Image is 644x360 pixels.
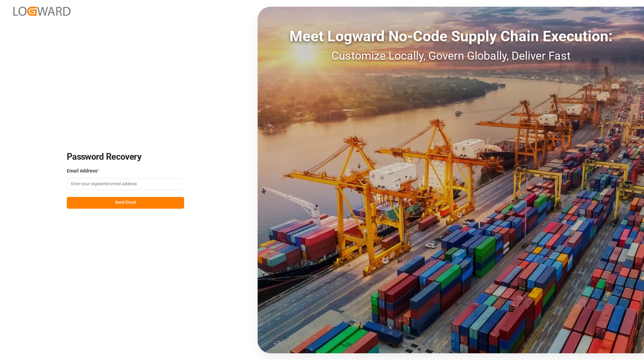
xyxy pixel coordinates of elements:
input: Enter your registered email address [67,178,184,190]
span: Email Address [67,167,97,174]
button: Send Email [67,197,184,209]
img: Logward_new_orange.png [13,7,70,16]
div: Meet Logward No-Code Supply Chain Execution: [258,25,644,47]
h2: Password Recovery [67,152,184,162]
div: Customize Locally, Govern Globally, Deliver Fast [258,47,644,64]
